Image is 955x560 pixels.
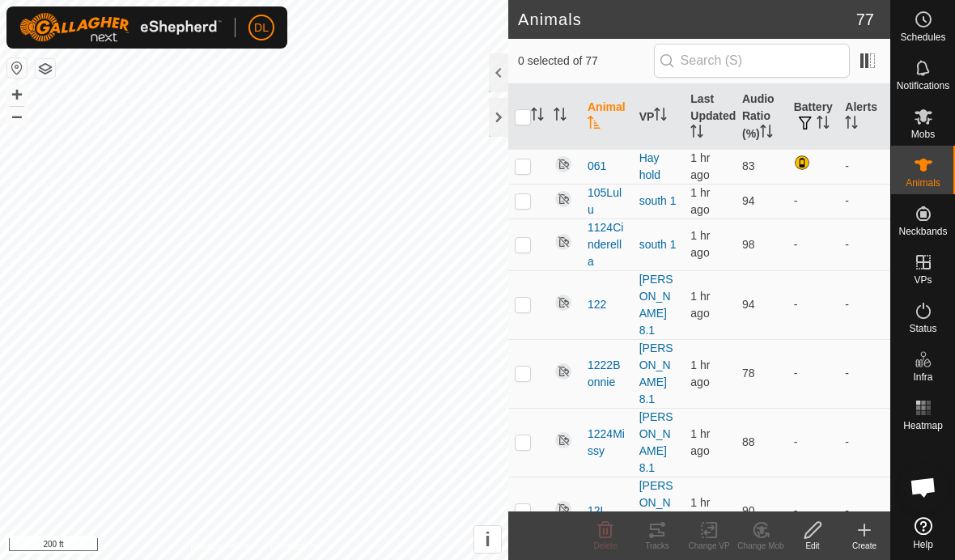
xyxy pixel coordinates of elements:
span: 88 [742,435,755,448]
span: 13 Oct 2025 at 5:53 pm [690,496,710,526]
td: - [838,218,890,270]
p-sorticon: Activate to sort [760,127,773,140]
p-sorticon: Activate to sort [845,118,858,131]
p-sorticon: Activate to sort [690,127,703,140]
img: returning off [554,189,573,209]
span: Help [913,540,933,549]
img: returning off [554,499,573,519]
span: 12L [588,503,606,520]
td: - [838,184,890,218]
span: 13 Oct 2025 at 5:50 pm [690,186,710,216]
a: south 1 [639,238,677,251]
a: Hay hold [639,151,660,181]
input: Search (S) [654,44,850,78]
a: Privacy Policy [190,539,251,554]
span: Schedules [900,32,945,42]
td: - [787,184,839,218]
div: Change VP [683,540,735,552]
span: 122 [588,296,606,313]
span: 1124Cinderella [588,219,626,270]
td: - [787,270,839,339]
div: Change Mob [735,540,787,552]
a: [PERSON_NAME] 8.1 [639,273,673,337]
span: 98 [742,238,755,251]
button: i [474,526,501,553]
td: - [838,149,890,184]
span: Animals [906,178,940,188]
span: 13 Oct 2025 at 5:40 pm [690,151,710,181]
p-sorticon: Activate to sort [554,110,567,123]
th: Animal [581,84,633,150]
a: Contact Us [270,539,318,554]
th: Alerts [838,84,890,150]
td: - [787,339,839,408]
span: 77 [856,7,874,32]
span: DL [254,19,269,36]
a: [PERSON_NAME] 8.1 [639,479,673,543]
td: - [838,339,890,408]
a: [PERSON_NAME] 8.1 [639,410,673,474]
img: returning off [554,155,573,174]
span: 13 Oct 2025 at 5:50 pm [690,229,710,259]
th: Audio Ratio (%) [736,84,787,150]
span: Notifications [897,81,949,91]
div: Tracks [631,540,683,552]
span: 90 [742,504,755,517]
span: 78 [742,367,755,380]
button: + [7,85,27,104]
span: 105Lulu [588,185,626,218]
img: returning off [554,431,573,450]
td: - [787,218,839,270]
td: - [787,477,839,545]
span: Neckbands [898,227,947,236]
a: Help [891,511,955,556]
th: Last Updated [684,84,736,150]
td: - [787,408,839,477]
span: 83 [742,159,755,172]
img: returning off [554,362,573,381]
td: - [838,270,890,339]
a: south 1 [639,194,677,207]
button: Map Layers [36,59,55,78]
img: returning off [554,232,573,252]
a: [PERSON_NAME] 8.1 [639,342,673,405]
span: Mobs [911,129,935,139]
span: Heatmap [903,421,943,431]
img: Gallagher Logo [19,13,222,42]
h2: Animals [518,10,856,29]
span: Status [909,324,936,333]
img: returning off [554,293,573,312]
th: Battery [787,84,839,150]
span: Infra [913,372,932,382]
span: 13 Oct 2025 at 5:54 pm [690,427,710,457]
p-sorticon: Activate to sort [531,110,544,123]
p-sorticon: Activate to sort [817,118,830,131]
button: Reset Map [7,58,27,78]
button: – [7,106,27,125]
span: 13 Oct 2025 at 5:51 pm [690,358,710,388]
div: Open chat [899,463,948,511]
span: Delete [594,541,618,550]
span: VPs [914,275,932,285]
span: i [485,528,490,550]
span: 94 [742,298,755,311]
span: 94 [742,194,755,207]
div: Create [838,540,890,552]
div: Edit [787,540,838,552]
th: VP [633,84,685,150]
td: - [838,477,890,545]
span: 0 selected of 77 [518,53,654,70]
span: 1224Missy [588,426,626,460]
span: 13 Oct 2025 at 5:53 pm [690,290,710,320]
p-sorticon: Activate to sort [654,110,667,123]
td: - [838,408,890,477]
p-sorticon: Activate to sort [588,118,601,131]
span: 061 [588,158,606,175]
span: 1222Bonnie [588,357,626,391]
